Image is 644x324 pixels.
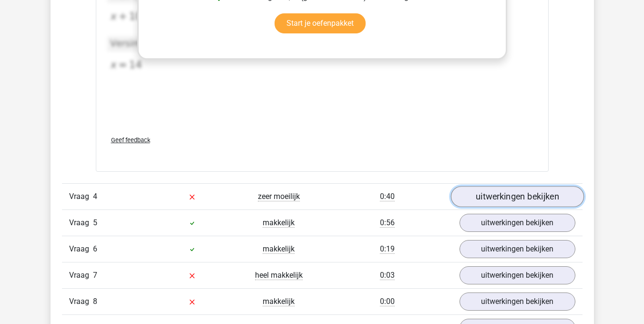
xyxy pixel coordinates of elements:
[460,293,575,311] a: uitwerkingen bekijken
[263,244,295,254] span: makkelijk
[93,244,97,253] span: 6
[258,192,300,201] span: zeer moeilijk
[275,13,366,33] a: Start je oefenpakket
[69,243,93,255] span: Vraag
[93,218,97,227] span: 5
[380,297,395,306] span: 0:00
[69,217,93,229] span: Vraag
[380,218,395,228] span: 0:56
[255,271,303,280] span: heel makkelijk
[460,214,575,232] a: uitwerkingen bekijken
[69,191,93,202] span: Vraag
[111,136,150,144] span: Geef feedback
[450,186,583,207] a: uitwerkingen bekijken
[460,266,575,284] a: uitwerkingen bekijken
[380,271,395,280] span: 0:03
[69,270,93,281] span: Vraag
[380,244,395,254] span: 0:19
[93,192,97,201] span: 4
[263,218,295,228] span: makkelijk
[380,192,395,201] span: 0:40
[93,297,97,306] span: 8
[93,271,97,280] span: 7
[460,240,575,258] a: uitwerkingen bekijken
[69,296,93,307] span: Vraag
[263,297,295,306] span: makkelijk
